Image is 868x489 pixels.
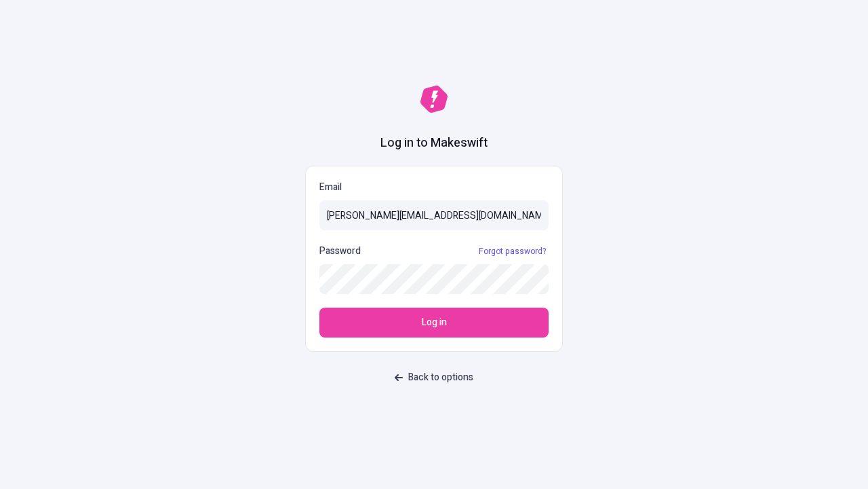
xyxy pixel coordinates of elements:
[319,180,549,195] p: Email
[319,200,549,230] input: Email
[380,134,488,152] h1: Log in to Makeswift
[408,370,473,385] span: Back to options
[319,308,549,338] button: Log in
[476,246,549,257] a: Forgot password?
[319,244,361,259] p: Password
[387,365,481,390] button: Back to options
[422,315,447,330] span: Log in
